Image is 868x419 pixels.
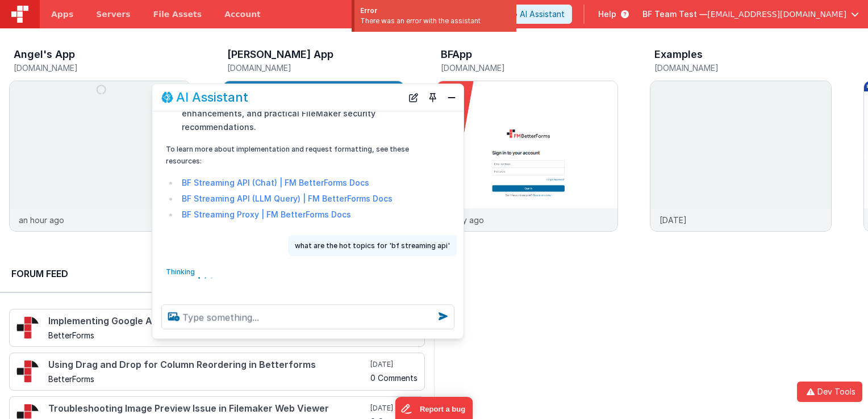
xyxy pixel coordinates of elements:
button: New Chat [406,90,422,106]
h5: [DOMAIN_NAME] [441,64,618,72]
p: what are the hot topics for 'bf streaming api' [295,240,450,252]
button: Toggle Pin [425,90,441,106]
h5: [DATE] [370,404,418,413]
span: Thinking [166,267,195,283]
a: BF Streaming API (Chat) | FM BetterForms Docs [182,178,369,187]
span: File Assets [153,9,202,20]
span: Help [598,9,616,20]
h3: [PERSON_NAME] App [227,49,333,60]
div: Error [360,6,511,16]
a: BF Streaming API (LLM Query) | FM BetterForms Docs [182,194,393,203]
h3: Angel's App [14,49,75,60]
button: AI Assistant [500,5,572,24]
span: . [203,263,207,279]
button: BF Team Test — [EMAIL_ADDRESS][DOMAIN_NAME] [642,9,859,20]
h4: Troubleshooting Image Preview Issue in Filemaker Web Viewer [48,404,368,414]
span: [EMAIL_ADDRESS][DOMAIN_NAME] [707,9,846,20]
h5: [DOMAIN_NAME] [227,64,404,72]
span: . [197,264,201,280]
span: . [210,263,214,279]
div: There was an error with the assistant [360,16,511,26]
h5: [DOMAIN_NAME] [14,64,191,72]
a: Using Drag and Drop for Column Reordering in Betterforms BetterForms [DATE] 0 Comments [9,353,425,391]
h4: Using Drag and Drop for Column Reordering in Betterforms [48,360,368,370]
p: [DATE] [660,214,687,226]
p: a day ago [446,214,484,226]
h5: BetterForms [48,331,368,340]
p: To learn more about implementation and request formatting, see these resources: [166,143,420,167]
button: Dev Tools [797,382,862,402]
li: The [DATE] Live episode also covered embedding apps as widgets, best practices for UX, mobile con... [178,79,420,134]
h5: [DATE] [370,360,418,369]
a: BF Streaming Proxy | FM BetterForms Docs [182,209,351,219]
h4: Implementing Google Ad Manager Tracking Code on Web Pages [48,316,368,326]
h3: Examples [654,49,703,60]
h2: AI Assistant [176,91,248,104]
h5: BetterForms [48,375,368,383]
span: Servers [96,9,130,20]
img: 295_2.png [16,360,39,383]
h3: BFApp [441,49,472,60]
span: BF Team Test — [642,9,707,20]
h2: Forum Feed [11,267,414,280]
h5: [DOMAIN_NAME] [654,64,832,72]
img: 295_2.png [16,316,39,339]
span: AI Assistant [520,9,565,20]
button: Close [444,90,459,106]
span: Apps [51,9,73,20]
a: Implementing Google Ad Manager Tracking Code on Web Pages BetterForms [DATE] 0 Comments [9,309,425,347]
h5: 0 Comments [370,374,418,382]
